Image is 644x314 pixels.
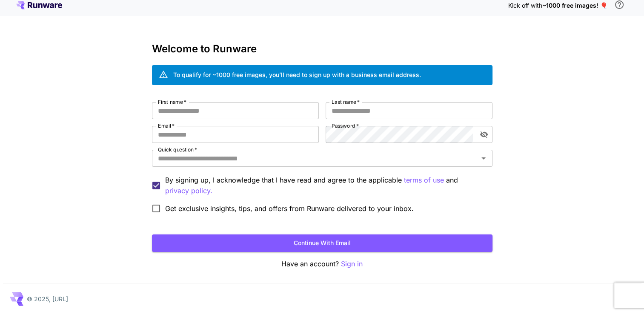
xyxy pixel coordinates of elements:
[165,186,212,196] p: privacy policy.
[332,122,359,129] label: Password
[173,70,421,79] div: To qualify for ~1000 free images, you’ll need to sign up with a business email address.
[158,122,175,129] label: Email
[508,2,542,9] span: Kick off with
[165,186,212,196] button: By signing up, I acknowledge that I have read and agree to the applicable terms of use and
[404,175,444,186] p: terms of use
[152,43,492,55] h3: Welcome to Runware
[478,152,489,164] button: Open
[158,146,197,153] label: Quick question
[158,98,186,106] label: First name
[165,203,414,214] span: Get exclusive insights, tips, and offers from Runware delivered to your inbox.
[476,127,492,142] button: toggle password visibility
[341,259,363,269] button: Sign in
[404,175,444,186] button: By signing up, I acknowledge that I have read and agree to the applicable and privacy policy.
[332,98,360,106] label: Last name
[27,294,68,303] p: © 2025, [URL]
[152,234,492,252] button: Continue with email
[152,259,492,269] p: Have an account?
[165,175,486,196] p: By signing up, I acknowledge that I have read and agree to the applicable and
[542,2,607,9] span: ~1000 free images! 🎈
